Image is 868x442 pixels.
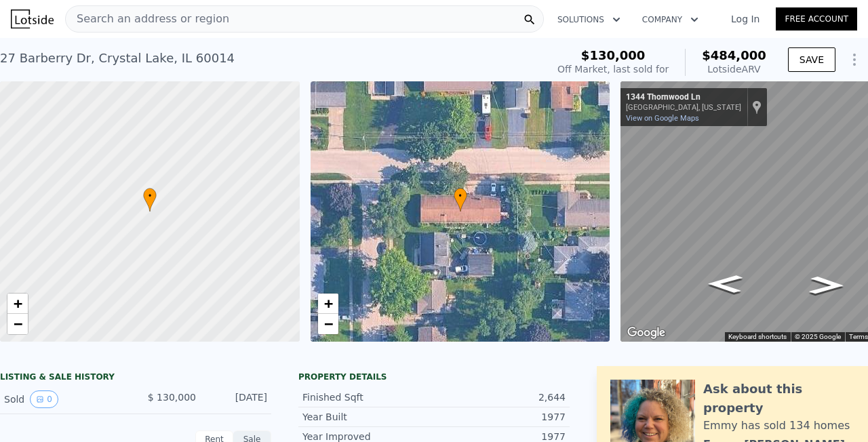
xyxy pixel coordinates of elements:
[728,332,787,342] button: Keyboard shortcuts
[148,392,196,403] span: $ 130,000
[318,294,338,314] a: Zoom in
[454,188,467,212] div: •
[703,380,854,418] div: Ask about this property
[30,390,58,408] button: View historical data
[7,294,28,314] a: Zoom in
[631,7,709,32] button: Company
[715,12,776,26] a: Log In
[849,333,868,340] a: Terms
[143,190,157,202] span: •
[434,390,566,404] div: 2,644
[298,371,570,382] div: Property details
[7,314,28,334] a: Zoom out
[454,190,467,202] span: •
[624,324,669,342] img: Google
[318,314,338,334] a: Zoom out
[207,390,267,408] div: [DATE]
[14,295,22,312] span: +
[626,103,741,112] div: [GEOGRAPHIC_DATA], [US_STATE]
[703,418,850,434] div: Emmy has sold 134 homes
[626,114,699,123] a: View on Google Maps
[323,295,332,312] span: +
[66,11,229,27] span: Search an address or region
[626,92,741,103] div: 1344 Thornwood Ln
[302,410,434,424] div: Year Built
[624,324,669,342] a: Open this area in Google Maps (opens a new window)
[702,48,766,62] span: $484,000
[776,7,857,31] a: Free Account
[323,315,332,332] span: −
[434,410,566,424] div: 1977
[795,333,841,340] span: © 2025 Google
[752,100,762,115] a: Show location on map
[547,7,631,32] button: Solutions
[4,390,125,408] div: Sold
[14,315,22,332] span: −
[581,48,646,62] span: $130,000
[11,9,54,28] img: Lotside
[788,47,835,72] button: SAVE
[143,188,157,212] div: •
[557,62,669,76] div: Off Market, last sold for
[795,272,859,298] path: Go West, Thornwood Ln
[693,270,757,297] path: Go East, Thornwood Ln
[702,62,766,76] div: Lotside ARV
[302,390,434,404] div: Finished Sqft
[841,46,868,73] button: Show Options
